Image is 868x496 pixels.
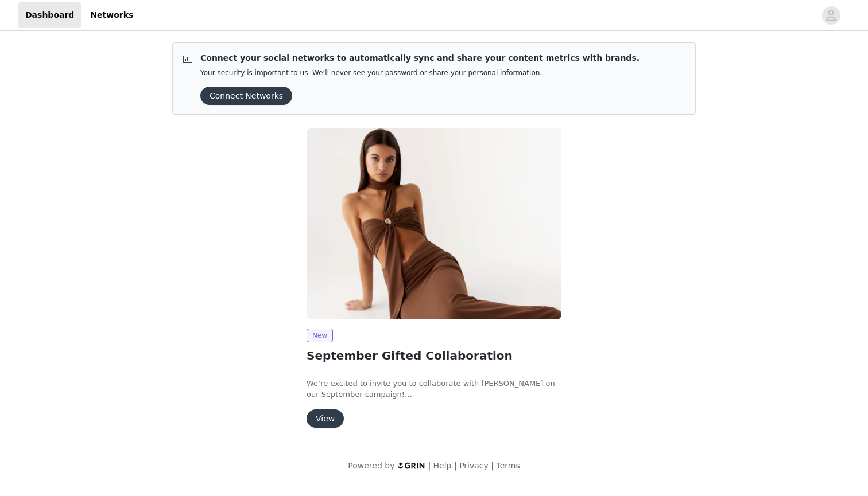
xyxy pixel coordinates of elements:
[428,461,431,470] span: |
[307,329,333,342] span: New
[18,2,81,28] a: Dashboard
[491,461,494,470] span: |
[200,69,640,77] p: Your security is important to us. We’ll never see your password or share your personal information.
[826,6,836,25] div: avatar
[454,461,457,470] span: |
[307,347,561,364] h2: September Gifted Collaboration
[200,52,640,64] p: Connect your social networks to automatically sync and share your content metrics with brands.
[307,415,344,423] a: View
[200,87,292,105] button: Connect Networks
[83,2,140,28] a: Networks
[433,461,452,470] a: Help
[459,461,489,470] a: Privacy
[496,461,520,470] a: Terms
[348,461,394,470] span: Powered by
[307,128,561,319] img: Peppermayo USA
[307,409,344,428] button: View
[307,378,561,400] p: We’re excited to invite you to collaborate with [PERSON_NAME] on our September campaign!
[397,462,426,469] img: logo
